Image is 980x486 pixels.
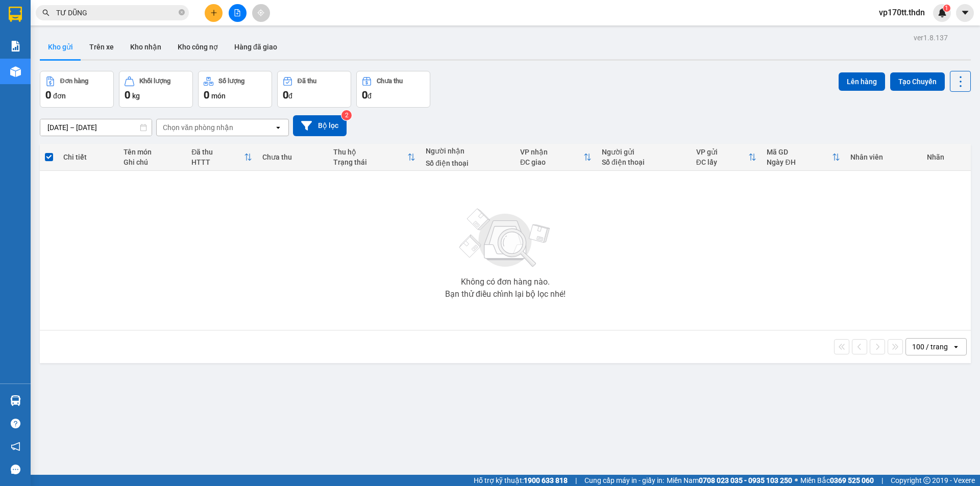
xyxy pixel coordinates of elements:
[602,158,686,166] div: Số điện thoại
[333,158,407,166] div: Trạng thái
[696,148,749,156] div: VP gửi
[356,71,430,108] button: Chưa thu0đ
[60,78,88,85] div: Đơn hàng
[211,92,226,100] span: món
[277,71,351,108] button: Đã thu0đ
[520,158,583,166] div: ĐC giao
[283,89,288,101] span: 0
[124,158,181,166] div: Ghi chú
[229,4,247,22] button: file-add
[204,89,209,101] span: 0
[10,66,21,77] img: warehouse-icon
[945,5,948,12] span: 1
[912,342,948,352] div: 100 / trang
[198,71,272,108] button: Số lượng0món
[226,35,285,59] button: Hàng đã giao
[210,9,217,16] span: plus
[45,89,51,101] span: 0
[524,476,568,484] strong: 1900 633 818
[367,92,372,100] span: đ
[377,78,403,85] div: Chưa thu
[914,32,948,43] div: ver 1.8.137
[42,9,50,16] span: search
[262,153,323,161] div: Chưa thu
[923,477,930,484] span: copyright
[667,475,792,486] span: Miền Nam
[445,290,566,298] div: Bạn thử điều chỉnh lại bộ lọc nhé!
[871,6,933,19] span: vp170tt.thdn
[10,395,21,406] img: warehouse-icon
[293,115,347,136] button: Bộ lọc
[11,465,20,474] span: message
[252,4,270,22] button: aim
[163,122,233,133] div: Chọn văn phòng nhận
[699,476,792,484] strong: 0708 023 035 - 0935 103 250
[584,475,664,486] span: Cung cấp máy in - giấy in:
[119,71,193,108] button: Khối lượng0kg
[191,148,244,156] div: Đã thu
[696,158,749,166] div: ĐC lấy
[10,41,21,52] img: solution-icon
[881,475,883,486] span: |
[426,147,510,155] div: Người nhận
[298,78,316,85] div: Đã thu
[257,9,264,16] span: aim
[191,158,244,166] div: HTTT
[56,7,177,18] input: Tìm tên, số ĐT hoặc mã đơn
[125,89,130,101] span: 0
[288,92,292,100] span: đ
[139,78,170,85] div: Khối lượng
[124,148,181,156] div: Tên món
[943,5,950,12] sup: 1
[800,475,874,486] span: Miền Bắc
[40,119,152,136] input: Select a date range.
[956,4,974,22] button: caret-down
[795,478,798,482] span: ⚪️
[454,202,556,274] img: svg+xml;base64,PHN2ZyBjbGFzcz0ibGlzdC1wbHVnX19zdmciIHhtbG5zPSJodHRwOi8vd3d3LnczLm9yZy8yMDAwL3N2Zy...
[333,148,407,156] div: Thu hộ
[328,144,421,171] th: Toggle SortBy
[762,144,845,171] th: Toggle SortBy
[515,144,597,171] th: Toggle SortBy
[839,72,885,91] button: Lên hàng
[602,148,686,156] div: Người gửi
[40,35,81,59] button: Kho gửi
[179,9,185,15] span: close-circle
[830,476,874,484] strong: 0369 525 060
[961,8,970,17] span: caret-down
[40,71,114,108] button: Đơn hàng0đơn
[81,35,122,59] button: Trên xe
[9,7,22,22] img: logo-vxr
[362,89,367,101] span: 0
[341,110,352,120] sup: 2
[205,4,223,22] button: plus
[520,148,583,156] div: VP nhận
[132,92,140,100] span: kg
[218,78,244,85] div: Số lượng
[274,123,282,132] svg: open
[767,158,832,166] div: Ngày ĐH
[767,148,832,156] div: Mã GD
[952,343,960,351] svg: open
[122,35,169,59] button: Kho nhận
[234,9,241,16] span: file-add
[474,475,568,486] span: Hỗ trợ kỹ thuật:
[927,153,966,161] div: Nhãn
[691,144,762,171] th: Toggle SortBy
[11,442,20,451] span: notification
[461,278,550,286] div: Không có đơn hàng nào.
[169,35,226,59] button: Kho công nợ
[11,419,20,428] span: question-circle
[890,72,945,91] button: Tạo Chuyến
[575,475,577,486] span: |
[53,92,66,100] span: đơn
[938,8,947,17] img: icon-new-feature
[63,153,113,161] div: Chi tiết
[850,153,916,161] div: Nhân viên
[426,159,510,167] div: Số điện thoại
[186,144,257,171] th: Toggle SortBy
[179,8,185,18] span: close-circle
